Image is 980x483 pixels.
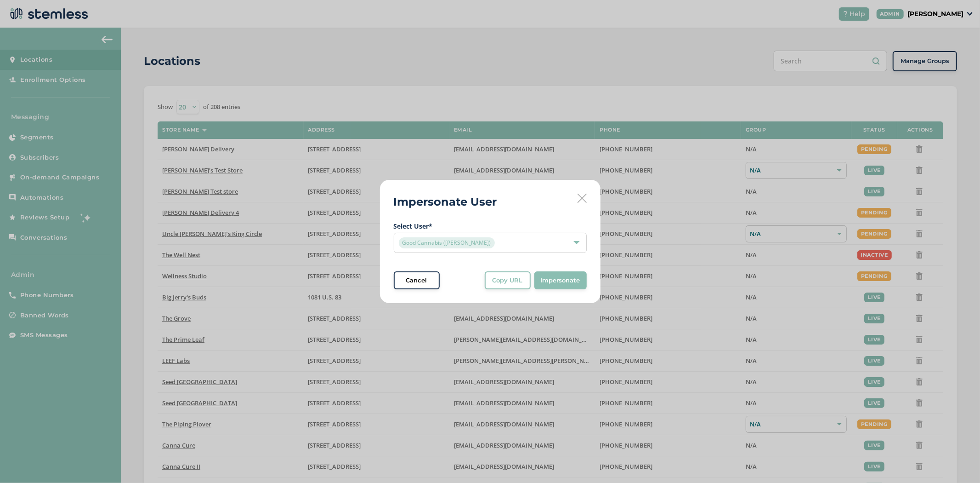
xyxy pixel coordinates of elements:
[399,237,495,248] span: Good Cannabis ([PERSON_NAME])
[394,271,440,290] button: Cancel
[934,439,980,483] iframe: Chat Widget
[394,221,587,231] label: Select User
[485,271,531,290] button: Copy URL
[406,276,427,285] span: Cancel
[493,276,523,285] span: Copy URL
[394,194,497,210] h2: Impersonate User
[541,276,580,285] span: Impersonate
[534,271,587,290] button: Impersonate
